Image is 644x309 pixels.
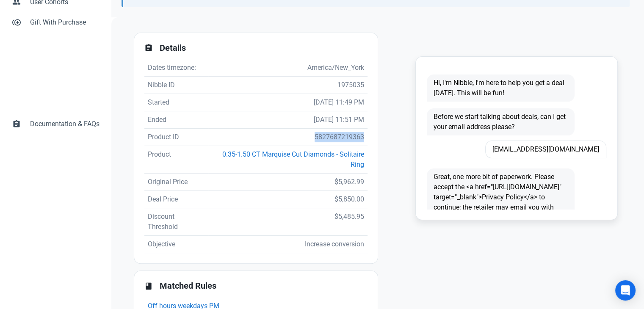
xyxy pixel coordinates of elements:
td: Product [144,146,208,174]
td: Original Price [144,174,208,191]
td: Discount Threshold [144,208,208,236]
span: Gift With Purchase [30,17,100,28]
td: Dates timezone: [144,59,208,77]
span: Great, one more bit of paperwork. Please accept the <a href="[URL][DOMAIN_NAME]" target="_blank">... [427,168,575,226]
span: [EMAIL_ADDRESS][DOMAIN_NAME] [485,141,606,158]
h2: Matched Rules [160,281,368,291]
td: [DATE] 11:51 PM [208,111,368,129]
span: Before we start talking about deals, can I get your email address please? [427,108,575,135]
td: 5827687219363 [208,129,368,146]
td: Product ID [144,129,208,146]
a: 0.35-1.50 CT Marquise Cut Diamonds - Solitaire Ring [222,150,364,168]
td: Objective [144,236,208,253]
span: assignment [12,119,21,127]
td: $5,962.99 [208,174,368,191]
span: book [144,282,153,290]
span: $5,485.95 [334,212,364,221]
td: Nibble ID [144,77,208,94]
span: $5,850.00 [334,195,364,203]
td: Ended [144,111,208,129]
h2: Details [160,43,368,53]
span: Hi, I'm Nibble, I'm here to help you get a deal [DATE]. This will be fun! [427,74,575,102]
a: control_point_duplicateGift With Purchase [7,12,105,33]
span: Documentation & FAQs [30,119,100,129]
td: 1975035 [208,77,368,94]
div: Open Intercom Messenger [615,280,636,301]
a: assignmentDocumentation & FAQs [7,114,105,134]
td: Deal Price [144,191,208,208]
td: Increase conversion [208,236,368,253]
td: America/New_York [208,59,368,77]
span: assignment [144,44,153,52]
td: [DATE] 11:49 PM [208,94,368,111]
td: Started [144,94,208,111]
span: control_point_duplicate [12,17,21,26]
